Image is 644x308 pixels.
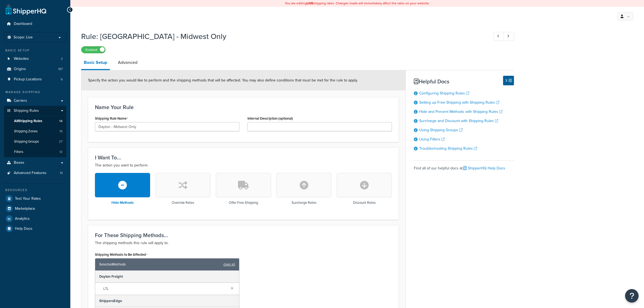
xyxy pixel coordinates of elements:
span: Filters [14,150,23,154]
span: Pickup Locations [14,77,42,82]
h3: Offer Free Shipping [229,201,258,205]
span: Analytics [15,217,30,221]
span: Websites [14,57,29,61]
a: Using Shipping Groups [419,127,463,133]
a: Hide and Prevent Methods with Shipping Rules [419,109,503,114]
span: 187 [58,67,63,71]
span: 27 [59,139,62,144]
li: Pickup Locations [4,74,66,84]
h3: Hide Methods [111,201,134,205]
a: Boxes [4,158,66,168]
a: ShipperHQ Help Docs [463,165,505,171]
button: Hide Help Docs [503,76,514,85]
span: All Shipping Rules [14,119,42,123]
h3: Helpful Docs [414,78,514,84]
a: Using Filters [419,136,445,142]
a: Configuring Shipping Rules [419,90,469,96]
span: 10 [60,171,63,175]
h3: For These Shipping Methods... [95,232,392,238]
li: Advanced Features [4,168,66,178]
a: Basic Setup [81,56,110,70]
a: Analytics [4,214,66,224]
a: clear all [223,261,235,268]
a: Next Record [504,32,514,41]
div: Resources [4,188,66,192]
span: Boxes [14,160,24,165]
span: Test Your Rates [15,196,41,201]
h3: Name Your Rule [95,104,392,110]
li: Shipping Rules [4,106,66,157]
div: Dayton Freight [95,271,239,283]
span: Origins [14,67,26,71]
a: Advanced [115,56,140,69]
span: Help Docs [15,227,32,231]
div: Basic Setup [4,48,66,53]
p: The shipping methods this rule will apply to. [95,240,392,246]
button: Open Resource Center [625,289,639,303]
span: Shipping Zones [14,129,38,134]
span: 12 [60,150,62,154]
label: Internal Description (optional) [247,116,293,120]
a: Shipping Zones10 [4,126,66,136]
span: Carriers [14,99,27,103]
span: 14 [59,119,62,123]
li: Filters [4,147,66,157]
a: Previous Record [494,32,504,41]
a: Carriers [4,96,66,106]
h3: Override Rates [172,201,194,205]
a: Surcharge and Discount with Shipping Rules [419,118,498,124]
a: Troubleshooting Shipping Rules [419,146,477,151]
div: Find all of our helpful docs at: [414,160,514,172]
label: Enabled [81,47,105,53]
a: AllShipping Rules14 [4,116,66,126]
span: 2 [61,57,63,61]
b: LIVE [307,1,313,6]
a: Marketplace [4,204,66,214]
a: Setting up Free Shipping with Shipping Rules [419,100,499,105]
a: Websites2 [4,54,66,64]
span: Scope: Live [14,35,33,40]
a: Advanced Features10 [4,168,66,178]
li: Shipping Zones [4,126,66,136]
span: Dashboard [14,22,32,26]
span: Marketplace [15,207,35,211]
a: Origins187 [4,64,66,74]
a: Test Your Rates [4,194,66,204]
span: Shipping Rules [14,109,39,113]
a: Dashboard [4,19,66,29]
a: Shipping Groups27 [4,137,66,147]
li: Origins [4,64,66,74]
span: Advanced Features [14,171,47,175]
span: Selected Methods [99,261,221,268]
a: Shipping Rules [4,106,66,116]
h3: Discount Rates [353,201,376,205]
div: ShippersEdge [95,295,239,307]
h1: Rule: [GEOGRAPHIC_DATA] - Midwest Only [81,31,484,42]
span: Shipping Groups [14,139,39,144]
a: Filters12 [4,147,66,157]
li: Websites [4,54,66,64]
div: Manage Shipping [4,90,66,94]
span: Specify the action you would like to perform and the shipping methods that will be affected. You ... [88,77,358,83]
p: The action you want to perform. [95,162,392,169]
h3: Surcharge Rates [292,201,316,205]
span: 6 [61,77,63,82]
li: Shipping Groups [4,137,66,147]
label: Shipping Methods to Be Affected [95,253,147,257]
span: LTL [103,285,226,293]
span: 10 [60,129,62,134]
a: Pickup Locations6 [4,74,66,84]
h3: I Want To... [95,155,392,160]
label: Shipping Rule Name [95,116,128,121]
a: Help Docs [4,224,66,234]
